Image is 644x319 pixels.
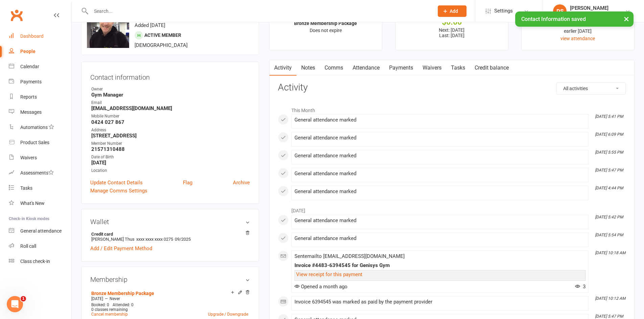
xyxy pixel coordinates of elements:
[9,89,71,105] a: Reports
[595,150,623,155] i: [DATE] 5:55 PM
[294,218,586,223] div: General attendance marked
[553,4,567,18] div: DS
[91,119,250,125] strong: 0424 027 867
[20,185,32,191] div: Tasks
[560,36,595,41] a: view attendance
[515,11,634,27] div: Contact Information saved
[91,302,109,307] span: Booked: 0
[90,71,250,81] h3: Contact information
[9,181,71,196] a: Tasks
[20,94,37,100] div: Reports
[402,27,502,38] p: Next: [DATE] Last: [DATE]
[296,60,320,76] a: Notes
[269,60,296,76] a: Activity
[294,284,348,290] span: Opened a month ago
[9,165,71,181] a: Assessments
[91,146,250,152] strong: 21571310488
[90,187,147,195] a: Manage Comms Settings
[90,296,250,301] div: —
[595,250,625,255] i: [DATE] 10:18 AM
[595,186,623,190] i: [DATE] 4:44 PM
[418,60,446,76] a: Waivers
[575,284,586,290] span: 3
[294,236,586,241] div: General attendance marked
[310,28,342,33] span: Does not expire
[446,60,470,76] a: Tasks
[528,27,628,35] div: earlier [DATE]
[91,232,246,237] strong: Credit card
[494,3,513,19] span: Settings
[20,170,54,176] div: Assessments
[620,11,633,26] button: ×
[450,8,458,14] span: Add
[208,312,248,317] a: Upgrade / Downgrade
[144,32,181,38] span: Active member
[20,140,49,145] div: Product Sales
[20,33,44,39] div: Dashboard
[20,79,42,84] div: Payments
[9,150,71,165] a: Waivers
[294,153,586,159] div: General attendance marked
[348,60,384,76] a: Attendance
[20,228,62,234] div: General attendance
[9,239,71,254] a: Roll call
[91,154,250,160] div: Date of Birth
[20,243,36,249] div: Roll call
[91,113,250,119] div: Mobile Number
[91,160,250,166] strong: [DATE]
[91,167,250,174] div: Location
[91,105,250,111] strong: [EMAIL_ADDRESS][DOMAIN_NAME]
[110,296,120,301] span: Never
[91,133,250,139] strong: [STREET_ADDRESS]
[9,74,71,89] a: Payments
[9,44,71,59] a: People
[278,204,626,214] li: [DATE]
[8,7,25,24] a: Clubworx
[20,125,48,130] div: Automations
[595,215,623,219] i: [DATE] 5:42 PM
[595,233,623,237] i: [DATE] 5:54 PM
[9,59,71,74] a: Calendar
[90,244,152,252] a: Add / Edit Payment Method
[278,82,626,93] h3: Activity
[595,314,623,319] i: [DATE] 5:47 PM
[294,253,405,259] span: Sent email to [EMAIL_ADDRESS][DOMAIN_NAME]
[470,60,514,76] a: Credit balance
[9,120,71,135] a: Automations
[91,92,250,98] strong: Gym Manager
[175,237,191,242] span: 09/2025
[20,201,45,206] div: What's New
[113,302,134,307] span: Attended: 0
[20,259,50,264] div: Class check-in
[9,105,71,120] a: Messages
[91,291,154,296] a: Bronze Membership Package
[294,117,586,123] div: General attendance marked
[90,218,250,225] h3: Wallet
[595,114,623,119] i: [DATE] 5:41 PM
[294,171,586,177] div: General attendance marked
[89,6,429,16] input: Search...
[90,231,250,243] li: [PERSON_NAME] Thus
[90,179,143,187] a: Update Contact Details
[91,312,128,317] a: Cancel membership
[20,64,39,69] div: Calendar
[320,60,348,76] a: Comms
[9,223,71,239] a: General attendance kiosk mode
[21,296,26,301] span: 1
[570,5,609,11] div: [PERSON_NAME]
[91,100,250,106] div: Email
[135,42,188,48] span: [DEMOGRAPHIC_DATA]
[91,140,250,147] div: Member Number
[91,307,128,312] span: 0 classes remaining
[294,263,586,268] div: Invoice #4483-6394545 for Genisys Gym
[91,127,250,133] div: Address
[294,189,586,194] div: General attendance marked
[296,271,362,277] a: View receipt for this payment
[7,296,23,312] iframe: Intercom live chat
[9,254,71,269] a: Class kiosk mode
[294,299,586,305] div: Invoice 6394545 was marked as paid by the payment provider
[595,296,625,301] i: [DATE] 10:12 AM
[90,276,250,283] h3: Membership
[136,237,173,242] span: xxxx xxxx xxxx 0275
[20,155,37,160] div: Waivers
